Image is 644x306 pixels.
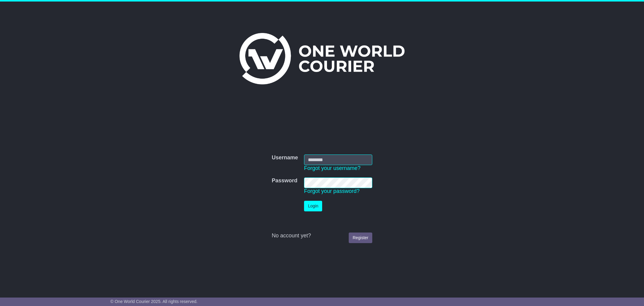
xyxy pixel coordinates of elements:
[239,33,404,84] img: One World
[304,188,360,194] a: Forgot your password?
[272,177,297,184] label: Password
[304,201,322,211] button: Login
[272,233,372,239] div: No account yet?
[304,165,360,171] a: Forgot your username?
[272,155,298,161] label: Username
[349,233,372,243] a: Register
[111,299,198,304] span: © One World Courier 2025. All rights reserved.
